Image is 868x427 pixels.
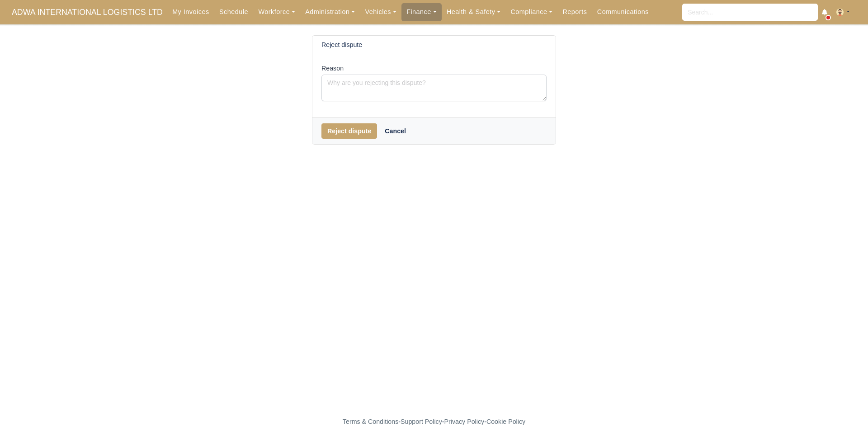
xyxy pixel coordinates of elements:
label: Reason [321,63,344,74]
a: Cookie Policy [486,418,525,425]
a: Administration [300,3,360,21]
button: Reject dispute [321,123,377,139]
a: Schedule [214,3,253,21]
a: Privacy Policy [444,418,485,425]
h6: Reject dispute [321,41,362,49]
a: Health & Safety [442,3,506,21]
a: Support Policy [401,418,442,425]
a: Communications [592,3,654,21]
a: Reports [557,3,592,21]
a: Terms & Conditions [343,418,398,425]
a: My Invoices [167,3,214,21]
a: Compliance [505,3,557,21]
div: - - - [176,417,692,427]
input: Search... [682,4,818,21]
a: Workforce [253,3,300,21]
a: Vehicles [360,3,401,21]
a: Cancel [379,123,412,139]
a: Finance [401,3,442,21]
a: ADWA INTERNATIONAL LOGISTICS LTD [7,4,167,21]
